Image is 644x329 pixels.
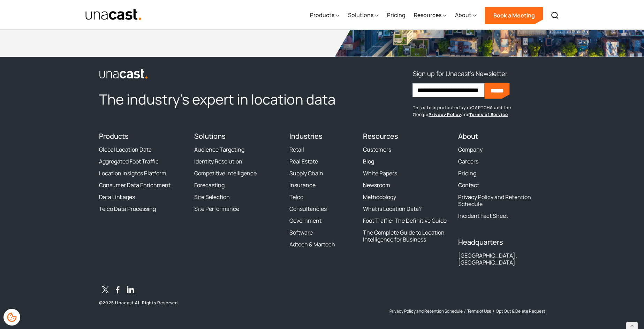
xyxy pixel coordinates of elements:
div: About [455,1,476,30]
h4: Industries [289,132,355,140]
a: The Complete Guide to Location Intelligence for Business [363,229,450,243]
h4: Headquarters [458,238,545,246]
a: Opt Out & Delete Request [495,308,545,314]
img: Unacast logo [99,69,148,79]
a: Pricing [458,170,476,177]
a: home [85,9,142,21]
a: Real Estate [289,158,318,165]
a: Pricing [387,1,405,30]
a: Supply Chain [289,170,323,177]
a: Data Linkages [99,193,135,200]
a: Solutions [194,131,226,141]
div: Solutions [348,11,373,19]
a: Contact [458,182,479,189]
a: Competitive Intelligence [194,170,257,177]
a: Privacy Policy and Retention Schedule [389,308,462,314]
div: / [492,308,494,314]
div: Products [310,11,334,19]
a: Products [99,131,129,141]
a: Twitter / X [99,285,112,297]
p: © 2025 Unacast All Rights Reserved [99,300,281,306]
a: Privacy Policy [429,112,461,117]
a: Blog [363,158,374,165]
a: What is Location Data? [363,205,422,212]
a: Software [289,229,313,236]
a: Facebook [112,285,124,297]
a: Site Performance [194,205,239,212]
a: Consultancies [289,205,327,212]
a: Audience Targeting [194,146,244,153]
a: Consumer Data Enrichment [99,182,171,189]
img: Search icon [551,11,559,20]
div: / [464,308,465,314]
a: Foot Traffic: The Definitive Guide [363,217,447,224]
div: Cookie Preferences [3,309,20,326]
a: Location Insights Platform [99,170,166,177]
a: Global Location Data [99,146,152,153]
a: Terms of Use [467,308,491,314]
a: Methodology [363,193,396,200]
div: About [455,11,471,19]
div: Products [310,1,339,30]
a: Terms of Service [469,112,508,117]
a: Customers [363,146,391,153]
a: link to the homepage [99,68,355,79]
a: Telco Data Processing [99,205,156,212]
a: Insurance [289,182,316,189]
div: Resources [414,1,446,30]
a: Adtech & Martech [289,241,335,248]
a: Site Selection [194,193,230,200]
a: LinkedIn [124,285,137,297]
div: Solutions [348,1,378,30]
a: Book a Meeting [485,7,543,24]
img: Unacast text logo [85,9,142,21]
h3: Sign up for Unacast's Newsletter [412,68,507,79]
a: Careers [458,158,478,165]
a: Aggregated Foot Traffic [99,158,159,165]
a: Privacy Policy and Retention Schedule [458,193,545,207]
a: White Papers [363,170,397,177]
h4: Resources [363,132,450,140]
p: This site is protected by reCAPTCHA and the Google and [412,104,545,118]
h4: About [458,132,545,140]
a: Incident Fact Sheet [458,212,508,219]
div: [GEOGRAPHIC_DATA], [GEOGRAPHIC_DATA] [458,252,545,266]
h2: The industry’s expert in location data [99,90,355,108]
a: Newsroom [363,182,390,189]
a: Government [289,217,321,224]
a: Retail [289,146,304,153]
a: Forecasting [194,182,225,189]
a: Telco [289,193,303,200]
div: Resources [414,11,441,19]
a: Company [458,146,483,153]
a: Identity Resolution [194,158,242,165]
